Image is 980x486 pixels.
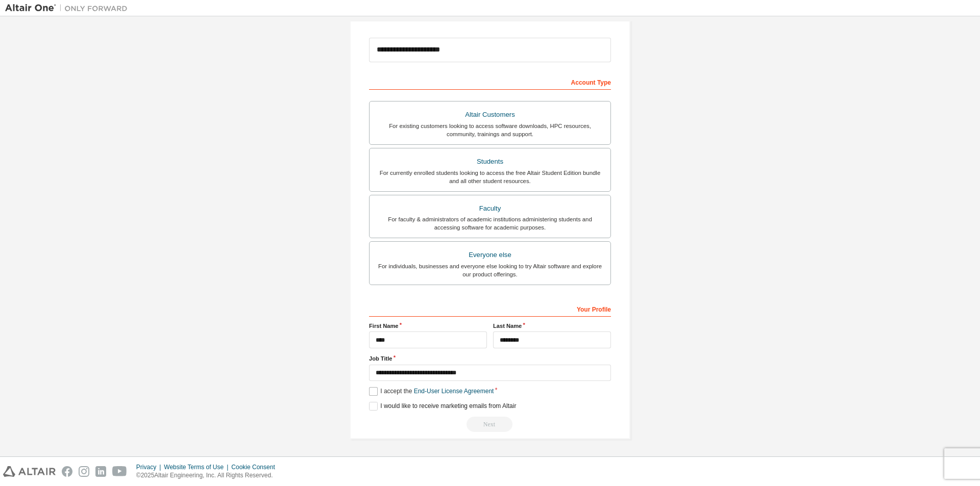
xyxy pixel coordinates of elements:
div: Account Type [369,73,611,90]
img: altair_logo.svg [3,466,56,477]
img: youtube.svg [112,466,127,477]
img: linkedin.svg [95,466,106,477]
div: For existing customers looking to access software downloads, HPC resources, community, trainings ... [376,122,604,138]
div: Altair Customers [376,108,604,122]
a: End-User License Agreement [414,388,494,395]
img: instagram.svg [79,466,89,477]
div: Cookie Consent [231,463,281,471]
p: © 2025 Altair Engineering, Inc. All Rights Reserved. [136,471,281,480]
div: Faculty [376,201,604,216]
img: Altair One [5,3,133,13]
label: Last Name [493,322,611,330]
div: Website Terms of Use [164,463,231,471]
img: facebook.svg [62,466,72,477]
label: First Name [369,322,487,330]
div: For faculty & administrators of academic institutions administering students and accessing softwa... [376,215,604,232]
div: Your Profile [369,300,611,317]
label: I accept the [369,387,494,396]
div: Everyone else [376,248,604,262]
div: Students [376,155,604,169]
label: I would like to receive marketing emails from Altair [369,402,516,411]
div: Privacy [136,463,164,471]
div: Read and acccept EULA to continue [369,417,611,432]
div: For currently enrolled students looking to access the free Altair Student Edition bundle and all ... [376,169,604,185]
div: For individuals, businesses and everyone else looking to try Altair software and explore our prod... [376,262,604,278]
label: Job Title [369,354,611,363]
